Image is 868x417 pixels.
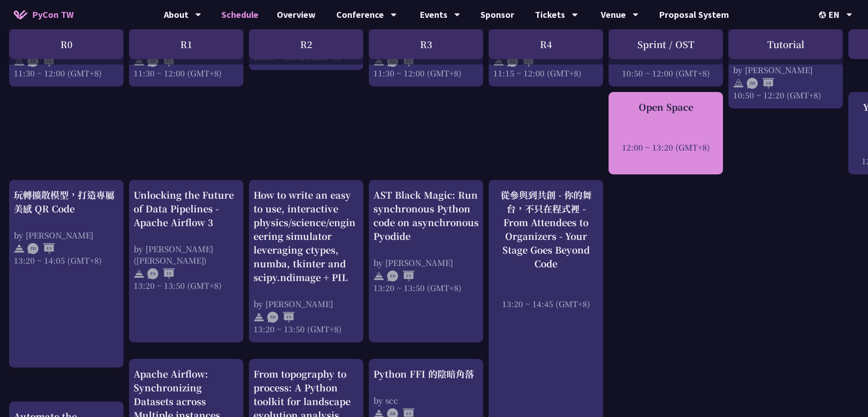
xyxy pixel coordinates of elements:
[134,280,239,291] div: 13:20 ~ 13:50 (GMT+8)
[728,29,843,59] div: Tutorial
[733,64,838,76] div: by [PERSON_NAME]
[373,188,479,243] div: AST Black Magic: Run synchronous Python code on asynchronous Pyodide
[253,323,359,335] div: 13:20 ~ 13:50 (GMT+8)
[373,282,479,293] div: 13:20 ~ 13:50 (GMT+8)
[134,268,145,279] img: svg+xml;base64,PHN2ZyB4bWxucz0iaHR0cDovL3d3dy53My5vcmcvMjAwMC9zdmciIHdpZHRoPSIyNCIgaGVpZ2h0PSIyNC...
[9,29,124,59] div: R0
[493,188,598,271] div: 從參與到共創 - 你的舞台，不只在程式裡 - From Attendees to Organizers - Your Stage Goes Beyond Code
[373,188,479,293] a: AST Black Magic: Run synchronous Python code on asynchronous Pyodide by [PERSON_NAME] 13:20 ~ 13:...
[253,188,359,284] div: How to write an easy to use, interactive physics/science/engineering simulator leveraging ctypes,...
[14,255,119,266] div: 13:20 ~ 14:05 (GMT+8)
[27,243,55,254] img: ZHEN.371966e.svg
[134,188,239,291] a: Unlocking the Future of Data Pipelines - Apache Airflow 3 by [PERSON_NAME] ([PERSON_NAME]) 13:20 ...
[387,271,415,282] img: ENEN.5a408d1.svg
[373,395,479,406] div: by scc
[613,100,718,114] div: Open Space
[493,67,598,79] div: 11:15 ~ 12:00 (GMT+8)
[489,29,603,59] div: R4
[134,188,239,229] div: Unlocking the Future of Data Pipelines - Apache Airflow 3
[5,3,83,26] a: PyCon TW
[373,67,479,79] div: 11:30 ~ 12:00 (GMT+8)
[613,67,718,79] div: 10:50 ~ 12:00 (GMT+8)
[373,257,479,268] div: by [PERSON_NAME]
[609,29,723,59] div: Sprint / OST
[373,271,384,282] img: svg+xml;base64,PHN2ZyB4bWxucz0iaHR0cDovL3d3dy53My5vcmcvMjAwMC9zdmciIHdpZHRoPSIyNCIgaGVpZ2h0PSIyNC...
[14,229,119,241] div: by [PERSON_NAME]
[14,188,119,266] a: 玩轉擴散模型，打造專屬美感 QR Code by [PERSON_NAME] 13:20 ~ 14:05 (GMT+8)
[14,67,119,79] div: 11:30 ~ 12:00 (GMT+8)
[819,11,828,18] img: Locale Icon
[493,298,598,309] div: 13:20 ~ 14:45 (GMT+8)
[14,243,25,254] img: svg+xml;base64,PHN2ZyB4bWxucz0iaHR0cDovL3d3dy53My5vcmcvMjAwMC9zdmciIHdpZHRoPSIyNCIgaGVpZ2h0PSIyNC...
[134,243,239,266] div: by [PERSON_NAME] ([PERSON_NAME])
[267,312,295,323] img: ZHEN.371966e.svg
[733,78,744,89] img: svg+xml;base64,PHN2ZyB4bWxucz0iaHR0cDovL3d3dy53My5vcmcvMjAwMC9zdmciIHdpZHRoPSIyNCIgaGVpZ2h0PSIyNC...
[613,141,718,153] div: 12:00 ~ 13:20 (GMT+8)
[253,312,264,323] img: svg+xml;base64,PHN2ZyB4bWxucz0iaHR0cDovL3d3dy53My5vcmcvMjAwMC9zdmciIHdpZHRoPSIyNCIgaGVpZ2h0PSIyNC...
[134,67,239,79] div: 11:30 ~ 12:00 (GMT+8)
[249,29,363,59] div: R2
[369,29,483,59] div: R3
[253,188,359,335] a: How to write an easy to use, interactive physics/science/engineering simulator leveraging ctypes,...
[14,10,27,19] img: Home icon of PyCon TW 2025
[32,8,74,22] span: PyCon TW
[733,89,838,101] div: 10:50 ~ 12:20 (GMT+8)
[14,188,119,216] div: 玩轉擴散模型，打造專屬美感 QR Code
[253,298,359,309] div: by [PERSON_NAME]
[747,78,774,89] img: ZHZH.38617ef.svg
[147,268,175,279] img: ENEN.5a408d1.svg
[129,29,243,59] div: R1
[613,100,718,153] a: Open Space 12:00 ~ 13:20 (GMT+8)
[373,367,479,381] div: Python FFI 的陰暗角落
